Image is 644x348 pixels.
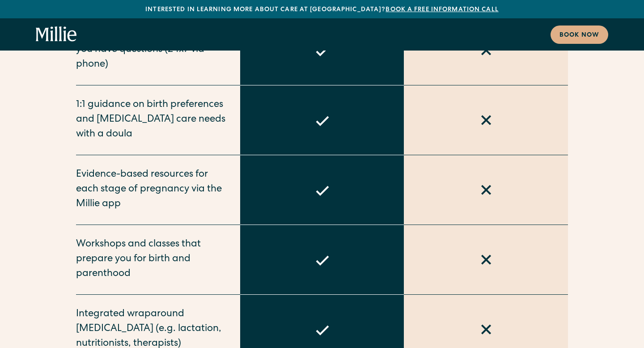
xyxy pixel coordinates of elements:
[76,238,229,282] div: Workshops and classes that prepare you for birth and parenthood
[76,168,229,212] div: Evidence-based resources for each stage of pregnancy via the Millie app
[386,7,498,13] a: Book a free information call
[559,31,599,40] div: Book now
[36,26,77,42] a: home
[551,25,608,44] a: Book now
[76,98,229,142] div: 1:1 guidance on birth preferences and [MEDICAL_DATA] care needs with a doula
